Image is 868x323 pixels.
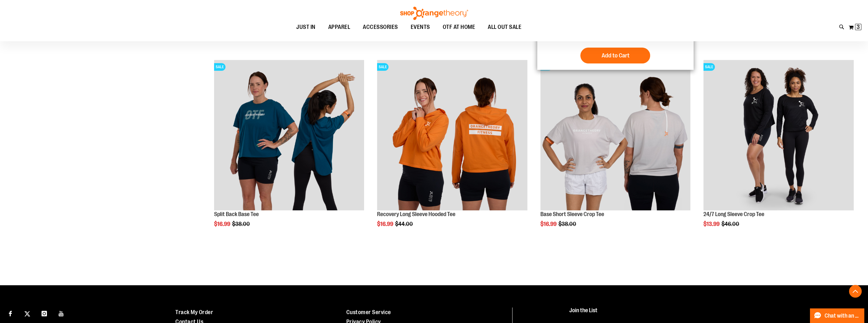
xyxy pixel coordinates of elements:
a: Split Back Base TeeSALE [214,60,364,211]
span: EVENTS [411,20,430,34]
span: $38.00 [232,221,251,227]
span: $38.00 [558,221,577,227]
span: $16.99 [540,221,558,227]
a: Visit our Youtube page [56,307,67,319]
a: Visit our Facebook page [5,307,16,319]
span: $46.00 [721,221,740,227]
span: $13.99 [703,221,721,227]
img: Main Image of Base Short Sleeve Crop Tee [540,60,691,210]
a: Main Image of Base Short Sleeve Crop TeeSALE [540,60,691,211]
img: Split Back Base Tee [214,60,364,210]
span: APPAREL [328,20,350,34]
span: SALE [377,63,388,71]
button: Back To Top [849,285,862,298]
a: Base Short Sleeve Crop Tee [540,211,604,217]
span: JUST IN [296,20,316,34]
div: product [700,57,857,243]
img: 24/7 Long Sleeve Crop Tee [703,60,854,210]
span: Chat with an Expert [825,313,860,319]
a: 24/7 Long Sleeve Crop Tee [703,211,764,217]
button: Chat with an Expert [810,308,865,323]
span: ALL OUT SALE [488,20,521,34]
span: SALE [214,63,225,71]
h4: Join the List [569,307,849,319]
span: Add to Cart [601,52,629,59]
span: SALE [703,63,715,71]
a: Visit our X page [22,307,33,319]
span: OTF AT HOME [443,20,475,34]
img: Main Image of Recovery Long Sleeve Hooded Tee [377,60,527,210]
a: Customer Service [346,309,391,315]
a: Main Image of Recovery Long Sleeve Hooded TeeSALE [377,60,527,211]
div: product [374,57,531,243]
a: Track My Order [175,309,213,315]
span: $44.00 [395,221,414,227]
div: product [537,57,694,243]
span: $16.99 [214,221,231,227]
a: 24/7 Long Sleeve Crop TeeSALE [703,60,854,211]
a: Recovery Long Sleeve Hooded Tee [377,211,455,217]
img: Shop Orangetheory [399,7,469,20]
a: Split Back Base Tee [214,211,259,217]
img: Twitter [24,311,30,317]
span: 3 [857,24,860,30]
a: Visit our Instagram page [39,307,50,319]
span: ACCESSORIES [363,20,398,34]
div: product [211,57,368,243]
button: Add to Cart [580,48,650,63]
span: $16.99 [377,221,394,227]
